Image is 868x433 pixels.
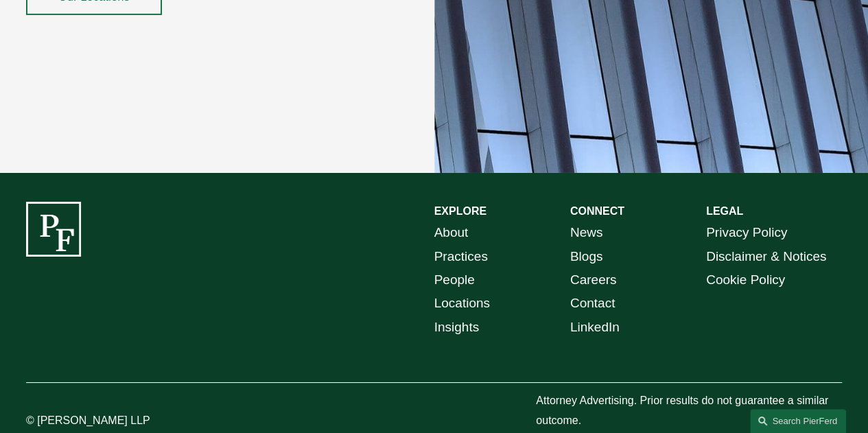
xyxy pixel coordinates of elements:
[706,245,826,268] a: Disclaimer & Notices
[434,316,480,339] a: Insights
[706,221,787,244] a: Privacy Policy
[570,205,624,217] strong: CONNECT
[434,268,475,292] a: People
[536,391,842,431] p: Attorney Advertising. Prior results do not guarantee a similar outcome.
[570,268,617,292] a: Careers
[434,245,488,268] a: Practices
[434,205,486,217] strong: EXPLORE
[706,268,785,292] a: Cookie Policy
[570,316,620,339] a: LinkedIn
[570,245,603,268] a: Blogs
[434,221,469,244] a: About
[434,292,490,315] a: Locations
[570,221,603,244] a: News
[570,292,615,315] a: Contact
[26,411,196,431] p: © [PERSON_NAME] LLP
[750,409,846,433] a: Search this site
[706,205,743,217] strong: LEGAL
